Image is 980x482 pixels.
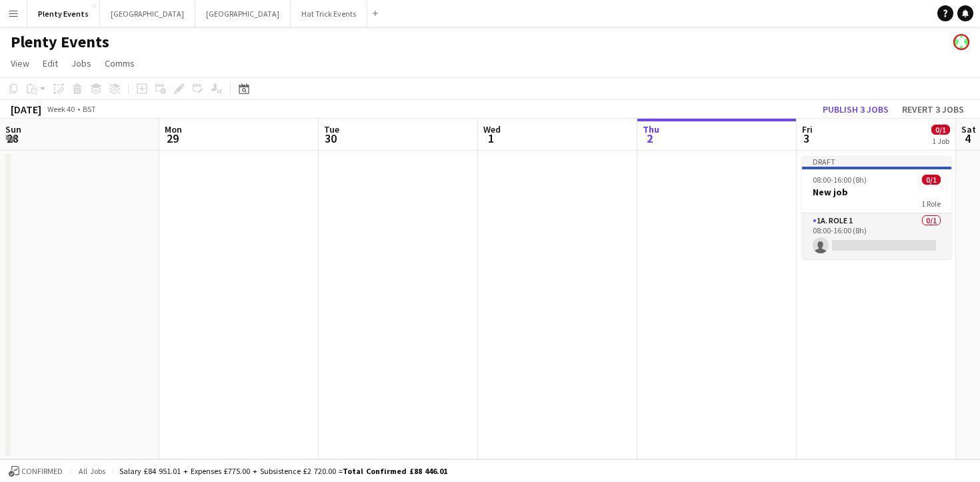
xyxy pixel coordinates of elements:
[813,175,867,185] span: 08:00-16:00 (8h)
[324,123,339,135] span: Tue
[802,156,951,259] app-job-card: Draft08:00-16:00 (8h)0/1New job1 Role1a. Role 10/108:00-16:00 (8h)
[953,34,969,50] app-user-avatar: James Runnymede
[291,1,367,27] button: Hat Trick Events
[76,466,108,476] span: All jobs
[800,131,813,146] span: 3
[897,101,969,118] button: Revert 3 jobs
[105,57,135,69] span: Comms
[643,123,659,135] span: Thu
[802,213,951,259] app-card-role: 1a. Role 10/108:00-16:00 (8h)
[922,175,941,185] span: 0/1
[322,131,339,146] span: 30
[43,57,58,69] span: Edit
[959,131,976,146] span: 4
[931,125,950,135] span: 0/1
[802,156,951,167] div: Draft
[961,123,976,135] span: Sat
[83,104,96,114] div: BST
[481,131,501,146] span: 1
[802,123,813,135] span: Fri
[343,466,447,476] span: Total Confirmed £88 446.01
[44,104,77,114] span: Week 40
[5,123,21,135] span: Sun
[802,186,951,198] h3: New job
[71,57,91,69] span: Jobs
[27,1,100,27] button: Plenty Events
[11,57,29,69] span: View
[921,199,941,209] span: 1 Role
[37,55,63,72] a: Edit
[11,103,41,116] div: [DATE]
[483,123,501,135] span: Wed
[99,55,140,72] a: Comms
[641,131,659,146] span: 2
[100,1,195,27] button: [GEOGRAPHIC_DATA]
[3,131,21,146] span: 28
[11,32,109,52] h1: Plenty Events
[5,55,35,72] a: View
[195,1,291,27] button: [GEOGRAPHIC_DATA]
[817,101,894,118] button: Publish 3 jobs
[66,55,97,72] a: Jobs
[932,136,949,146] div: 1 Job
[7,464,65,479] button: Confirmed
[165,123,182,135] span: Mon
[163,131,182,146] span: 29
[21,467,63,476] span: Confirmed
[119,466,447,476] div: Salary £84 951.01 + Expenses £775.00 + Subsistence £2 720.00 =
